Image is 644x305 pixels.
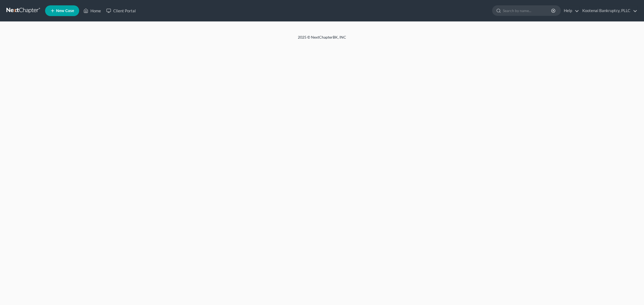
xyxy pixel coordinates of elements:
[561,6,579,16] a: Help
[81,6,104,16] a: Home
[169,35,475,44] div: 2025 © NextChapterBK, INC
[104,6,138,16] a: Client Portal
[503,6,552,16] input: Search by name...
[580,6,637,16] a: Kootenai Bankruptcy, PLLC
[56,9,74,13] span: New Case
